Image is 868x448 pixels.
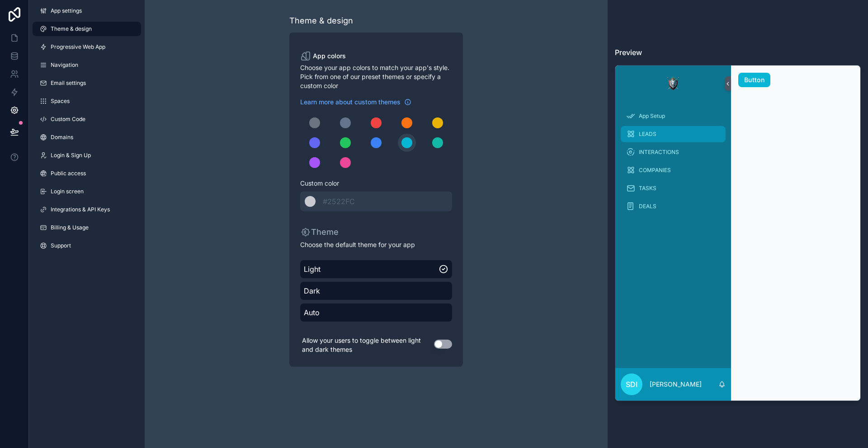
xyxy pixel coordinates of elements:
[51,152,91,159] span: Login & Sign Up
[51,170,86,177] span: Public access
[33,184,141,199] a: Login screen
[313,51,346,61] span: App colors
[666,76,680,91] img: App logo
[51,43,105,51] span: Progressive Web App
[51,206,110,213] span: Integrations & API Keys
[615,47,861,58] h3: Preview
[51,25,92,33] span: Theme & design
[33,202,141,217] a: Integrations & API Keys
[300,98,401,107] span: Learn more about custom themes
[300,179,445,188] span: Custom color
[33,238,141,253] a: Support
[33,58,141,72] a: Navigation
[639,112,665,120] span: App Setup
[621,108,726,124] a: App Setup
[621,180,726,196] a: TASKS
[621,144,726,160] a: INTERACTIONS
[33,220,141,235] a: Billing & Usage
[33,166,141,181] a: Public access
[639,167,671,174] span: COMPANIES
[621,198,726,215] a: DEALS
[626,379,637,390] span: SDI
[304,307,448,318] span: Auto
[300,226,339,238] p: Theme
[51,98,70,105] span: Spaces
[51,116,85,123] span: Custom Code
[639,149,679,156] span: INTERACTIONS
[51,224,89,231] span: Billing & Usage
[304,285,448,296] span: Dark
[300,98,411,107] a: Learn more about custom themes
[304,264,439,275] span: Light
[300,63,452,90] span: Choose your app colors to match your app's style. Pick from one of our preset themes or specify a...
[323,197,355,206] span: #2522FC
[738,73,770,87] button: Button
[33,148,141,163] a: Login & Sign Up
[51,188,84,195] span: Login screen
[615,102,731,368] div: scrollable content
[33,76,141,90] a: Email settings
[33,4,141,18] a: App settings
[639,131,656,138] span: LEADS
[33,112,141,126] a: Custom Code
[650,380,702,389] p: [PERSON_NAME]
[33,22,141,36] a: Theme & design
[300,240,452,249] span: Choose the default theme for your app
[51,242,71,249] span: Support
[639,203,656,210] span: DEALS
[51,134,73,141] span: Domains
[51,79,86,87] span: Email settings
[639,185,656,192] span: TASKS
[51,7,82,14] span: App settings
[33,130,141,145] a: Domains
[33,40,141,54] a: Progressive Web App
[51,61,78,69] span: Navigation
[300,334,434,356] p: Allow your users to toggle between light and dark themes
[33,94,141,108] a: Spaces
[621,126,726,142] a: LEADS
[289,14,353,27] div: Theme & design
[621,162,726,178] a: COMPANIES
